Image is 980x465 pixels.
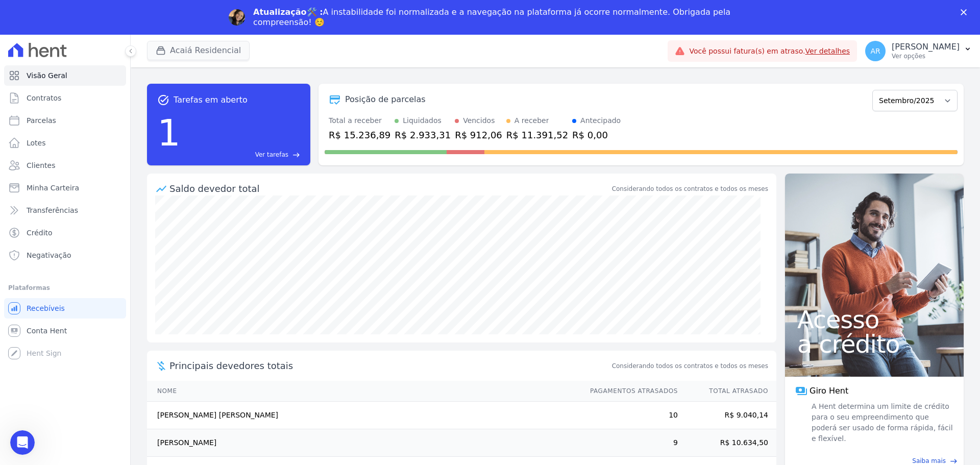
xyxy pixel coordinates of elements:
[892,52,960,60] p: Ver opções
[797,332,951,356] span: a crédito
[514,115,549,126] div: A receber
[27,303,65,313] span: Recebíveis
[678,381,776,402] th: Total Atrasado
[169,182,610,195] div: Saldo devedor total
[580,115,621,126] div: Antecipado
[157,106,181,159] div: 1
[8,282,122,294] div: Plataformas
[4,298,126,319] a: Recebíveis
[157,94,169,106] span: task_alt
[27,160,55,170] span: Clientes
[4,321,126,341] a: Conta Hent
[253,7,323,17] b: Atualização🛠️ :
[10,430,35,455] iframe: Intercom live chat
[292,151,300,159] span: east
[4,88,126,108] a: Contratos
[27,326,67,336] span: Conta Hent
[797,307,951,332] span: Acesso
[403,115,442,126] div: Liquidados
[147,41,250,60] button: Acaiá Residencial
[27,70,67,81] span: Visão Geral
[4,133,126,153] a: Lotes
[4,178,126,198] a: Minha Carteira
[255,150,288,159] span: Ver tarefas
[961,9,971,15] div: Fechar
[27,115,56,126] span: Parcelas
[463,115,495,126] div: Vencidos
[678,429,776,457] td: R$ 10.634,50
[253,7,735,28] div: A instabilidade foi normalizada e a navegação na plataforma já ocorre normalmente. Obrigada pela ...
[810,385,848,397] span: Giro Hent
[27,250,71,260] span: Negativação
[147,402,580,429] td: [PERSON_NAME] [PERSON_NAME]
[857,37,980,65] button: AR [PERSON_NAME] Ver opções
[169,359,610,373] span: Principais devedores totais
[4,155,126,176] a: Clientes
[612,184,768,193] div: Considerando todos os contratos e todos os meses
[147,381,580,402] th: Nome
[4,110,126,131] a: Parcelas
[870,47,880,55] span: AR
[4,223,126,243] a: Crédito
[27,205,78,215] span: Transferências
[810,401,953,444] span: A Hent determina um limite de crédito para o seu empreendimento que poderá ser usado de forma ráp...
[229,9,245,26] img: Profile image for Adriane
[805,47,850,55] a: Ver detalhes
[27,93,61,103] span: Contratos
[345,93,426,106] div: Posição de parcelas
[572,128,621,142] div: R$ 0,00
[4,200,126,221] a: Transferências
[580,429,678,457] td: 9
[329,128,390,142] div: R$ 15.236,89
[678,402,776,429] td: R$ 9.040,14
[185,150,300,159] a: Ver tarefas east
[147,429,580,457] td: [PERSON_NAME]
[612,361,768,371] span: Considerando todos os contratos e todos os meses
[174,94,248,106] span: Tarefas em aberto
[506,128,568,142] div: R$ 11.391,52
[27,228,53,238] span: Crédito
[4,245,126,265] a: Negativação
[329,115,390,126] div: Total a receber
[689,46,850,57] span: Você possui fatura(s) em atraso.
[580,402,678,429] td: 10
[27,138,46,148] span: Lotes
[27,183,79,193] span: Minha Carteira
[395,128,451,142] div: R$ 2.933,31
[580,381,678,402] th: Pagamentos Atrasados
[892,42,960,52] p: [PERSON_NAME]
[4,65,126,86] a: Visão Geral
[455,128,502,142] div: R$ 912,06
[950,457,958,465] span: east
